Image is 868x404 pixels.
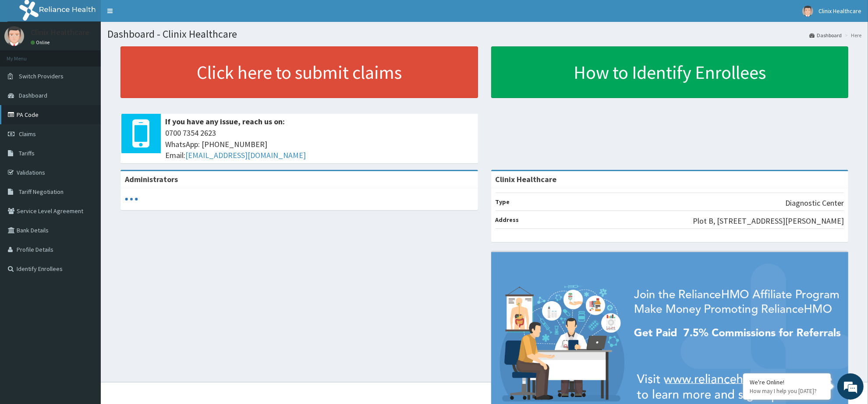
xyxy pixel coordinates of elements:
img: User Image [802,6,813,17]
span: Switch Providers [19,72,64,80]
a: [EMAIL_ADDRESS][DOMAIN_NAME] [185,150,306,160]
h1: Dashboard - Clinix Healthcare [107,28,861,40]
span: Clinix Healthcare [818,7,861,15]
strong: Clinix Healthcare [496,174,557,184]
a: Dashboard [809,32,842,39]
li: Here [843,32,861,39]
b: Administrators [125,174,178,184]
b: If you have any issue, reach us on: [165,116,285,126]
img: User Image [4,26,24,46]
p: How may I help you today? [750,387,824,395]
b: Address [496,216,519,224]
p: Plot B, [STREET_ADDRESS][PERSON_NAME] [693,215,844,227]
svg: audio-loading [125,193,138,206]
p: Clinix Healthcare [31,28,89,36]
span: Dashboard [19,91,47,99]
a: Click here to submit claims [120,46,478,98]
span: Tariffs [19,149,35,157]
a: Online [31,39,52,46]
span: 0700 7354 2623 WhatsApp: [PHONE_NUMBER] Email: [165,127,474,161]
div: We're Online! [750,378,824,386]
p: Diagnostic Center [785,197,844,209]
a: How to Identify Enrollees [491,46,849,98]
span: Tariff Negotiation [19,188,64,196]
b: Type [496,198,510,206]
span: Claims [19,130,36,138]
